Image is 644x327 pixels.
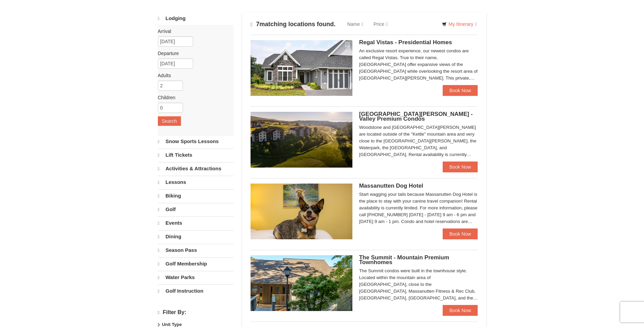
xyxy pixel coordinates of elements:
span: The Summit - Mountain Premium Townhomes [359,254,449,265]
a: Price [368,17,393,31]
label: Arrival [158,28,228,35]
a: Events [158,217,234,229]
div: Start wagging your tails because Massanutten Dog Hotel is the place to stay with your canine trav... [359,191,478,225]
a: Lodging [158,12,234,25]
label: Children [158,94,228,101]
a: Activities & Attractions [158,162,234,175]
a: Snow Sports Lessons [158,135,234,148]
strong: Unit Type [162,322,182,327]
label: Departure [158,50,228,57]
h4: Filter By: [158,309,234,316]
img: 19219034-1-0eee7e00.jpg [251,255,352,311]
a: Book Now [443,228,478,239]
div: The Summit condos were built in the townhouse style. Located within the mountain area of [GEOGRAP... [359,268,478,302]
div: Woodstone and [GEOGRAPHIC_DATA][PERSON_NAME] are located outside of the "Kettle" mountain area an... [359,124,478,158]
button: Search [158,116,181,126]
a: Golf [158,203,234,216]
a: Season Pass [158,244,234,257]
a: Lessons [158,176,234,189]
a: Lift Tickets [158,149,234,161]
a: Golf Instruction [158,285,234,297]
div: An exclusive resort experience, our newest condos are called Regal Vistas. True to their name, [G... [359,48,478,82]
a: Water Parks [158,271,234,284]
span: [GEOGRAPHIC_DATA][PERSON_NAME] - Valley Premium Condos [359,111,473,122]
span: Massanutten Dog Hotel [359,183,423,189]
a: Dining [158,230,234,243]
img: 19219041-4-ec11c166.jpg [251,112,352,168]
a: Book Now [443,161,478,172]
a: Book Now [443,305,478,316]
a: My Itinerary [438,19,481,29]
img: 27428181-5-81c892a3.jpg [251,184,352,239]
a: Biking [158,189,234,202]
span: Regal Vistas - Presidential Homes [359,39,452,46]
a: Book Now [443,85,478,96]
a: Golf Membership [158,257,234,270]
img: 19218991-1-902409a9.jpg [251,40,352,96]
a: Name [342,17,368,31]
label: Adults [158,72,228,79]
